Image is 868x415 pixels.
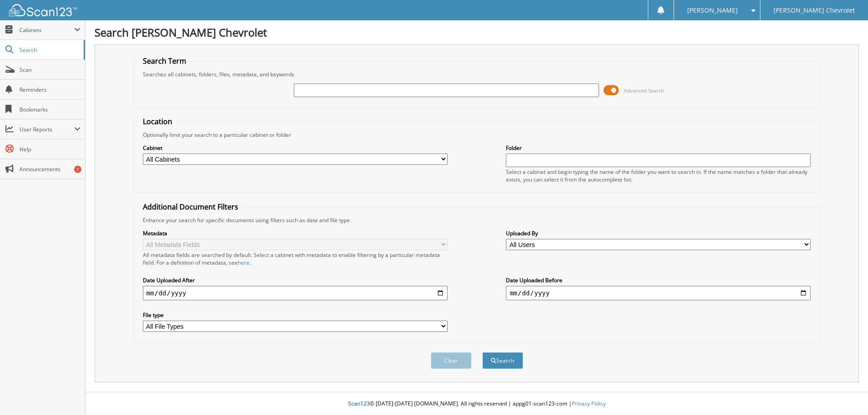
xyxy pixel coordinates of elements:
button: Clear [431,352,472,369]
span: [PERSON_NAME] Chevrolet [774,8,855,13]
div: All metadata fields are searched by default. Select a cabinet with metadata to enable filtering b... [143,251,448,266]
label: Folder [506,144,811,152]
div: Optionally limit your search to a particular cabinet or folder [138,131,816,139]
a: Privacy Policy [572,400,606,407]
span: Search [19,46,79,54]
div: Searches all cabinets, folders, files, metadata, and keywords [138,70,816,78]
span: Advanced Search [624,87,664,94]
span: Bookmarks [19,106,80,113]
span: Announcements [19,165,80,173]
span: Scan123 [348,400,370,407]
button: Search [482,352,523,369]
div: © [DATE]-[DATE] [DOMAIN_NAME]. All rights reserved | appg01-scan123-com | [85,393,868,415]
span: Reminders [19,86,80,93]
legend: Search Term [138,56,191,66]
label: Metadata [143,229,448,237]
label: Date Uploaded Before [506,276,811,284]
span: [PERSON_NAME] [687,8,738,13]
span: Scan [19,66,80,74]
span: Cabinets [19,26,74,34]
label: File type [143,311,448,319]
label: Date Uploaded After [143,276,448,284]
legend: Location [138,117,177,126]
label: Uploaded By [506,229,811,237]
input: start [143,286,448,300]
a: here [238,259,250,266]
span: Help [19,145,80,153]
h1: Search [PERSON_NAME] Chevrolet [94,25,859,40]
div: Select a cabinet and begin typing the name of the folder you want to search in. If the name match... [506,168,811,183]
img: scan123-logo-white.svg [9,4,77,16]
div: 1 [74,166,81,173]
div: Enhance your search for specific documents using filters such as date and file type. [138,216,816,224]
span: User Reports [19,126,74,133]
input: end [506,286,811,300]
legend: Additional Document Filters [138,202,243,212]
label: Cabinet [143,144,448,152]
